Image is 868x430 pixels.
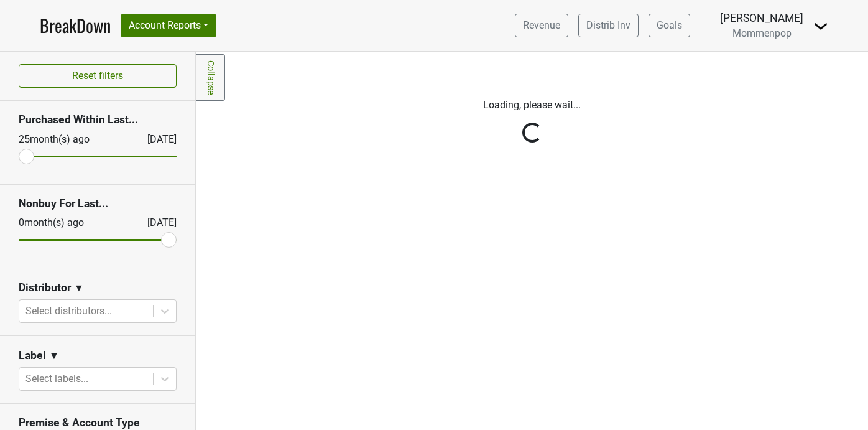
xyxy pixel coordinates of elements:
[720,10,803,26] div: [PERSON_NAME]
[732,27,792,39] span: Mommenpop
[121,14,216,37] button: Account Reports
[196,54,225,101] a: Collapse
[578,14,639,37] a: Distrib Inv
[205,98,859,113] p: Loading, please wait...
[813,19,828,34] img: Dropdown Menu
[515,14,568,37] a: Revenue
[649,14,690,37] a: Goals
[40,12,111,39] a: BreakDown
